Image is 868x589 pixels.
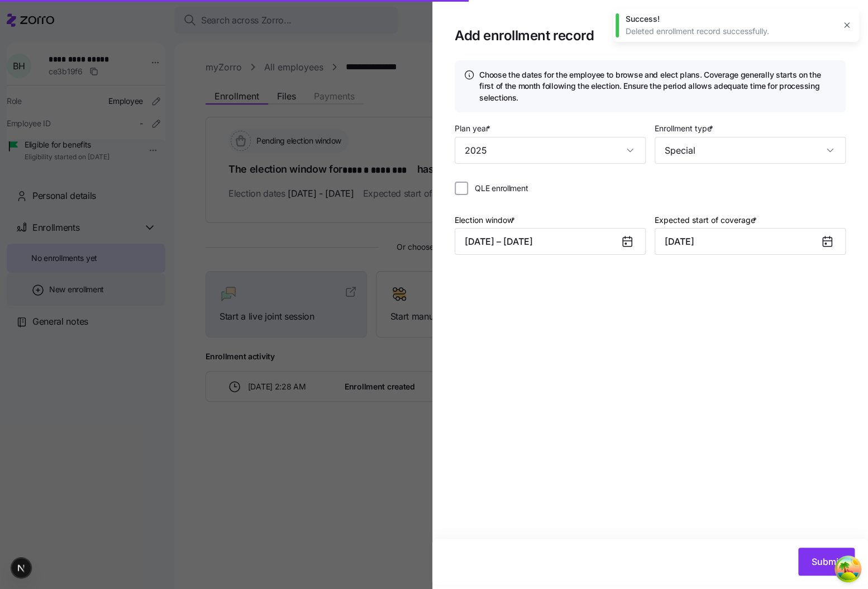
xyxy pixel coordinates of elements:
[798,548,855,576] button: Submit
[812,555,841,568] span: Submit
[626,13,834,25] div: Success!
[455,122,493,135] label: Plan year
[837,558,859,580] button: Open Tanstack query devtools
[626,26,834,37] div: Deleted enrollment record successfully.
[655,122,716,135] label: Enrollment type
[479,69,837,103] h4: Choose the dates for the employee to browse and elect plans. Coverage generally starts on the fir...
[655,214,759,226] label: Expected start of coverage
[455,214,517,226] label: Election window
[655,228,846,255] input: MM/DD/YYYY
[655,137,846,164] input: Enrollment type
[455,228,646,255] button: [DATE] – [DATE]
[455,27,810,44] h1: Add enrollment record
[475,183,528,194] span: QLE enrollment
